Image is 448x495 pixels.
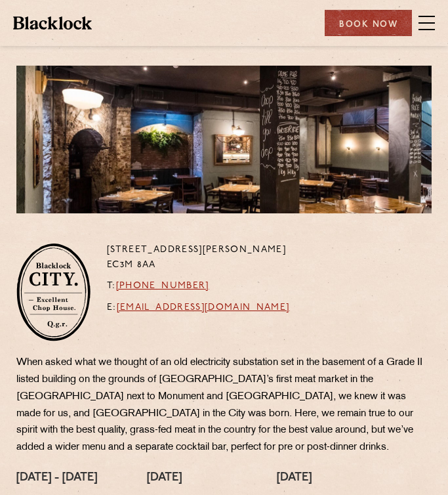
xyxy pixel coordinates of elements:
h4: [DATE] [147,471,244,486]
a: [EMAIL_ADDRESS][DOMAIN_NAME] [117,303,290,312]
div: Book Now [325,10,412,36]
h4: [DATE] [277,471,378,486]
p: E: [107,301,290,316]
img: BL_Textured_Logo-footer-cropped.svg [13,16,92,30]
a: [PHONE_NUMBER] [116,281,209,291]
p: When asked what we thought of an old electricity substation set in the basement of a Grade II lis... [16,355,432,456]
p: T: [107,279,290,294]
h4: [DATE] - [DATE] [16,471,114,486]
p: [STREET_ADDRESS][PERSON_NAME] EC3M 8AA [107,243,290,272]
img: City-stamp-default.svg [16,243,91,341]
